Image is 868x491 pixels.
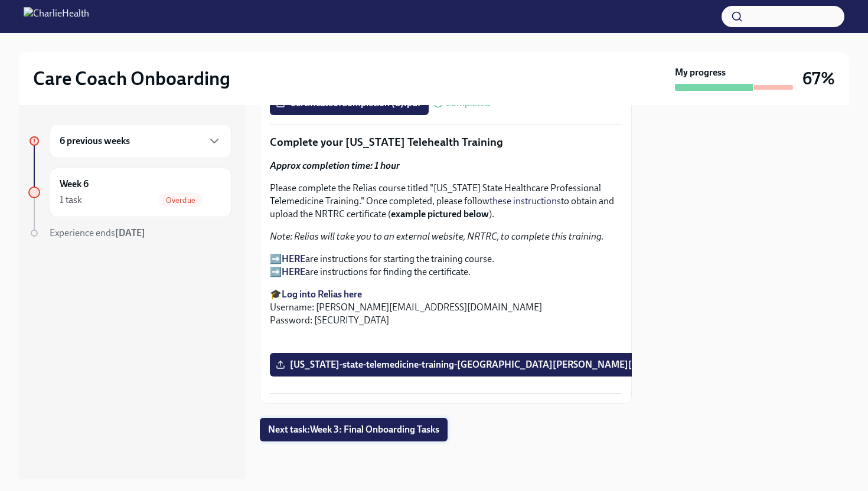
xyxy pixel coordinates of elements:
[270,288,622,327] p: 🎓 Username: [PERSON_NAME][EMAIL_ADDRESS][DOMAIN_NAME] Password: [SECURITY_DATA]
[445,99,490,108] span: Completed
[270,353,746,377] label: [US_STATE]-state-telemedicine-training-[GEOGRAPHIC_DATA][PERSON_NAME][GEOGRAPHIC_DATA]pdf
[282,266,305,277] a: HERE
[33,67,230,90] h2: Care Coach Onboarding
[115,227,145,238] strong: [DATE]
[260,418,448,441] button: Next task:Week 3: Final Onboarding Tasks
[675,66,726,79] strong: My progress
[50,124,231,158] div: 6 previous weeks
[282,253,305,264] a: HERE
[28,168,231,217] a: Week 61 taskOverdue
[60,194,82,207] div: 1 task
[270,182,622,221] p: Please complete the Relias course titled "[US_STATE] State Healthcare Professional Telemedicine T...
[60,178,89,191] h6: Week 6
[270,160,400,171] strong: Approx completion time: 1 hour
[270,135,622,150] p: Complete your [US_STATE] Telehealth Training
[270,231,604,242] em: Note: Relias will take you to an external website, NRTRC, to complete this training.
[270,253,622,279] p: ➡️ are instructions for starting the training course. ➡️ are instructions for finding the certifi...
[490,195,561,207] a: these instructions
[391,208,489,220] strong: example pictured below
[282,289,362,300] a: Log into Relias here
[159,196,203,205] span: Overdue
[60,135,130,148] h6: 6 previous weeks
[50,227,145,238] span: Experience ends
[268,424,439,436] span: Next task : Week 3: Final Onboarding Tasks
[24,7,89,26] img: CharlieHealth
[802,68,835,89] h3: 67%
[278,359,738,371] span: [US_STATE]-state-telemedicine-training-[GEOGRAPHIC_DATA][PERSON_NAME][GEOGRAPHIC_DATA]pdf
